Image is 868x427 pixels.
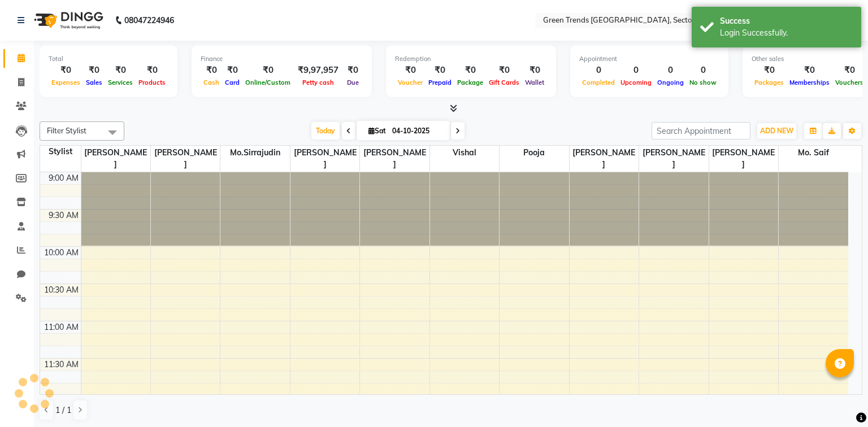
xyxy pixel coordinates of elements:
[42,284,81,296] div: 10:30 AM
[389,123,445,140] input: 2025-10-04
[311,122,340,140] span: Today
[242,64,293,77] div: ₹0
[201,79,222,86] span: Cash
[49,64,83,77] div: ₹0
[49,79,83,86] span: Expenses
[832,79,866,86] span: Vouchers
[709,146,778,172] span: [PERSON_NAME]
[55,404,71,416] span: 1 / 1
[124,5,174,36] b: 08047224946
[47,126,86,135] span: Filter Stylist
[579,54,719,64] div: Appointment
[360,146,429,172] span: [PERSON_NAME]
[618,79,654,86] span: Upcoming
[29,5,106,36] img: logo
[570,146,639,172] span: [PERSON_NAME]
[242,79,293,86] span: Online/Custom
[46,172,81,184] div: 9:00 AM
[522,79,547,86] span: Wallet
[639,146,708,172] span: [PERSON_NAME]
[832,64,866,77] div: ₹0
[787,64,832,77] div: ₹0
[222,79,242,86] span: Card
[426,79,454,86] span: Prepaid
[787,79,832,86] span: Memberships
[81,146,150,172] span: [PERSON_NAME]
[300,79,337,86] span: Petty cash
[687,64,719,77] div: 0
[293,64,343,77] div: ₹9,97,957
[486,64,522,77] div: ₹0
[395,79,426,86] span: Voucher
[654,79,687,86] span: Ongoing
[430,146,499,160] span: Vishal
[136,64,168,77] div: ₹0
[654,64,687,77] div: 0
[220,146,289,160] span: Mo.Sirrajudin
[343,64,363,77] div: ₹0
[522,64,547,77] div: ₹0
[752,79,787,86] span: Packages
[49,54,168,64] div: Total
[720,27,853,39] div: Login Successfully.
[579,79,618,86] span: Completed
[105,64,136,77] div: ₹0
[426,64,454,77] div: ₹0
[136,79,168,86] span: Products
[46,210,81,221] div: 9:30 AM
[222,64,242,77] div: ₹0
[105,79,136,86] span: Services
[757,123,796,139] button: ADD NEW
[760,127,793,135] span: ADD NEW
[344,79,362,86] span: Due
[687,79,719,86] span: No show
[42,247,81,259] div: 10:00 AM
[500,146,568,160] span: Pooja
[395,54,547,64] div: Redemption
[42,359,81,371] div: 11:30 AM
[201,54,363,64] div: Finance
[579,64,618,77] div: 0
[40,146,81,158] div: Stylist
[83,64,105,77] div: ₹0
[201,64,222,77] div: ₹0
[42,321,81,333] div: 11:00 AM
[486,79,522,86] span: Gift Cards
[454,79,486,86] span: Package
[366,127,389,135] span: Sat
[752,64,787,77] div: ₹0
[454,64,486,77] div: ₹0
[151,146,220,172] span: [PERSON_NAME]
[395,64,426,77] div: ₹0
[779,146,848,160] span: Mo. Saif
[720,15,853,27] div: Success
[83,79,105,86] span: Sales
[290,146,359,172] span: [PERSON_NAME]
[618,64,654,77] div: 0
[652,122,750,140] input: Search Appointment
